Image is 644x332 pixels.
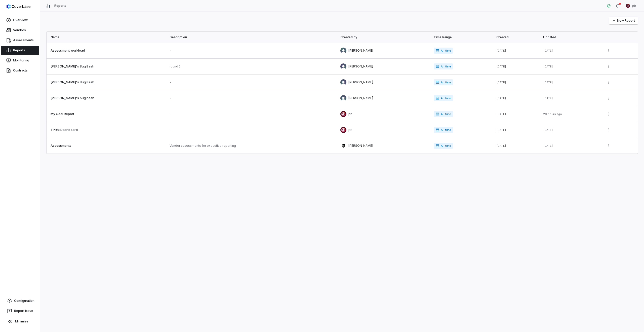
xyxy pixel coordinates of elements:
[605,110,613,118] button: More actions
[605,94,613,102] button: More actions
[1,36,39,45] a: Assessments
[54,4,66,8] span: Reports
[632,4,636,8] span: pb
[609,17,638,24] button: New Report
[492,32,539,43] th: Created
[605,79,613,86] button: More actions
[1,66,39,75] a: Contracts
[336,32,430,43] th: Created by
[539,32,601,43] th: Updated
[340,111,346,117] img: pb null avatar
[47,32,166,43] th: Name
[340,143,346,149] img: Gus Cuddy avatar
[1,46,39,55] a: Reports
[1,16,39,25] a: Overview
[605,47,613,54] button: More actions
[2,306,38,315] button: Report Issue
[340,63,346,69] img: Amanda Pettenati avatar
[2,296,38,305] a: Configuration
[626,4,630,8] img: pb undefined avatar
[605,126,613,134] button: More actions
[7,4,30,9] img: logo-D7KZi-bG.svg
[1,26,39,35] a: Vendors
[430,32,492,43] th: Time Range
[1,56,39,65] a: Monitoring
[340,48,346,54] img: Zi Chong Kao avatar
[623,2,639,10] button: pb undefined avatarpb
[340,79,346,85] img: David Gold avatar
[2,316,38,326] button: Minimize
[340,95,346,101] img: Lili Jiang avatar
[340,127,346,133] img: pb null avatar
[605,63,613,70] button: More actions
[166,32,336,43] th: Description
[605,142,613,150] button: More actions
